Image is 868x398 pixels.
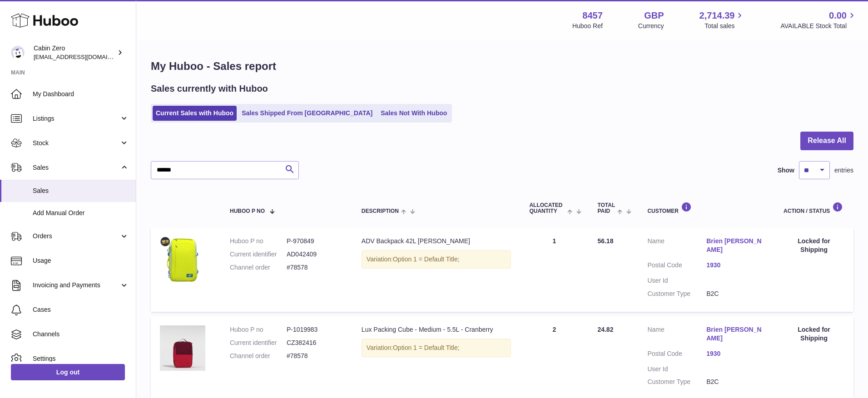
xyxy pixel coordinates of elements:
[287,263,343,272] dd: #78578
[699,10,735,22] span: 2,714.39
[151,83,268,95] h2: Sales currently with Huboo
[33,114,119,123] span: Listings
[706,325,765,343] a: Brien [PERSON_NAME]
[153,106,237,121] a: Current Sales with Huboo
[33,330,129,339] span: Channels
[230,263,287,272] dt: Channel order
[33,209,129,217] span: Add Manual Order
[647,349,706,360] dt: Postal Code
[529,202,565,214] span: ALLOCATED Quantity
[647,276,706,285] dt: User Id
[780,10,857,30] a: 0.00 AVAILABLE Stock Total
[33,187,129,195] span: Sales
[287,237,343,246] dd: P-970849
[33,232,119,241] span: Orders
[362,237,511,246] div: ADV Backpack 42L [PERSON_NAME]
[520,228,588,311] td: 1
[287,325,343,334] dd: P-1019983
[362,250,511,269] div: Variation:
[287,352,343,360] dd: #78578
[230,325,287,334] dt: Huboo P no
[33,305,129,314] span: Cases
[11,46,25,59] img: huboo@cabinzero.com
[33,256,129,265] span: Usage
[800,132,853,150] button: Release All
[34,44,115,61] div: Cabin Zero
[706,261,765,270] a: 1930
[597,326,613,333] span: 24.82
[151,59,853,74] h1: My Huboo - Sales report
[784,237,844,254] div: Locked for Shipping
[706,378,765,386] dd: B2C
[33,139,119,147] span: Stock
[706,349,765,358] a: 1930
[377,106,450,121] a: Sales Not With Huboo
[11,364,125,380] a: Log out
[784,325,844,343] div: Locked for Shipping
[33,354,129,363] span: Settings
[287,339,343,347] dd: CZ382416
[597,237,613,245] span: 56.18
[647,378,706,386] dt: Customer Type
[160,237,205,282] img: ADV-42L-Mojito-Lime-FRONT_1d676703-23f1-4305-b3ad-70c144da5948.jpg
[647,290,706,298] dt: Customer Type
[362,325,511,334] div: Lux Packing Cube - Medium - 5.5L - Cranberry
[834,166,853,175] span: entries
[644,10,664,22] strong: GBP
[706,290,765,298] dd: B2C
[699,10,745,30] a: 2,714.39 Total sales
[238,106,376,121] a: Sales Shipped From [GEOGRAPHIC_DATA]
[647,202,765,214] div: Customer
[784,202,844,214] div: Action / Status
[647,325,706,345] dt: Name
[287,250,343,259] dd: AD042409
[230,352,287,360] dt: Channel order
[597,202,615,214] span: Total paid
[362,339,511,357] div: Variation:
[706,237,765,254] a: Brien [PERSON_NAME]
[362,208,399,214] span: Description
[647,365,706,373] dt: User Id
[160,325,205,371] img: LUX-SIZE-M-CRANBERRY-FRONT.jpg
[33,163,119,172] span: Sales
[230,250,287,259] dt: Current identifier
[230,208,265,214] span: Huboo P no
[230,237,287,246] dt: Huboo P no
[393,256,460,263] span: Option 1 = Default Title;
[647,237,706,256] dt: Name
[829,10,847,22] span: 0.00
[230,339,287,347] dt: Current identifier
[582,10,603,22] strong: 8457
[638,22,664,30] div: Currency
[33,90,129,98] span: My Dashboard
[572,22,603,30] div: Huboo Ref
[780,22,857,30] span: AVAILABLE Stock Total
[34,53,134,60] span: [EMAIL_ADDRESS][DOMAIN_NAME]
[778,166,794,175] label: Show
[393,344,460,351] span: Option 1 = Default Title;
[33,281,119,290] span: Invoicing and Payments
[704,22,745,30] span: Total sales
[647,261,706,272] dt: Postal Code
